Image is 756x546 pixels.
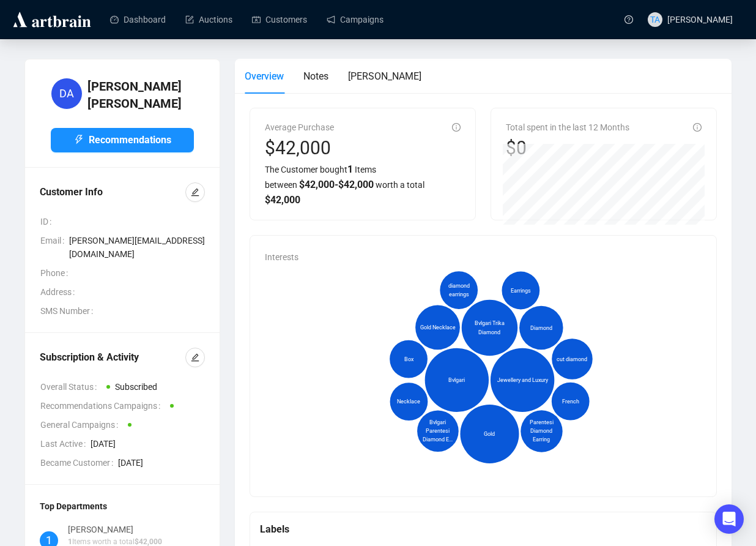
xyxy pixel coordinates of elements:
span: Bvlgari [448,376,465,384]
span: $ 42,000 - $ 42,000 [299,179,374,190]
span: edit [191,353,199,362]
span: Notes [303,70,328,82]
span: Gold [484,430,495,438]
span: Address [40,285,80,299]
div: $42,000 [265,136,334,160]
span: Overall Status [40,380,102,394]
div: Customer Info [40,185,185,200]
span: 1 [68,537,72,546]
span: $ 42,000 [135,537,162,546]
span: Earrings [511,286,531,295]
span: info-circle [693,123,702,132]
span: thunderbolt [74,135,84,144]
span: diamond earrings [444,282,474,299]
span: Last Active [40,437,91,451]
span: 1 [347,163,353,175]
div: [PERSON_NAME] [68,523,162,536]
a: Campaigns [327,4,384,36]
span: Bvlgari Parentesi Diamond E... [421,418,454,444]
span: TA [650,13,660,26]
span: Overview [245,70,284,82]
span: cut diamond [557,355,588,364]
span: Box [404,355,413,364]
span: DA [59,85,74,102]
span: [PERSON_NAME][EMAIL_ADDRESS][DOMAIN_NAME] [69,234,205,261]
span: Necklace [398,397,421,406]
span: info-circle [452,123,461,132]
div: The Customer bought Items between worth a total [265,162,461,208]
span: Average Purchase [265,122,334,132]
div: Top Departments [40,499,205,513]
span: Total spent in the last 12 Months [506,122,629,132]
span: $ 42,000 [265,194,300,206]
span: edit [191,188,199,196]
a: Dashboard [110,4,166,36]
span: [DATE] [91,437,205,451]
h4: [PERSON_NAME] [PERSON_NAME] [87,78,194,112]
span: [DATE] [118,456,205,469]
span: question-circle [624,15,633,24]
div: Labels [260,522,706,537]
span: SMS Number [40,304,98,318]
span: Phone [40,266,73,280]
span: General Campaigns [40,418,123,432]
span: Parentesi Diamond Earring [525,418,558,444]
div: Subscription & Activity [40,350,185,365]
span: Jewellery and Luxury [497,376,548,384]
button: Recommendations [51,128,194,152]
span: Email [40,234,69,261]
a: Customers [252,4,307,36]
img: logo [11,10,93,29]
span: Recommendations Campaigns [40,399,165,413]
span: [PERSON_NAME] [348,70,421,82]
span: French [562,397,579,406]
div: $0 [506,136,629,160]
span: Bvlgari Trika Diamond [467,320,512,337]
span: [PERSON_NAME] [667,15,733,24]
div: Open Intercom Messenger [714,504,744,534]
span: Recommendations [89,132,171,148]
span: Interests [265,252,298,262]
span: Gold Necklace [420,323,456,332]
a: Auctions [185,4,232,36]
span: Subscribed [115,382,157,392]
span: ID [40,215,56,228]
span: Became Customer [40,456,118,469]
span: Diamond [530,323,552,332]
